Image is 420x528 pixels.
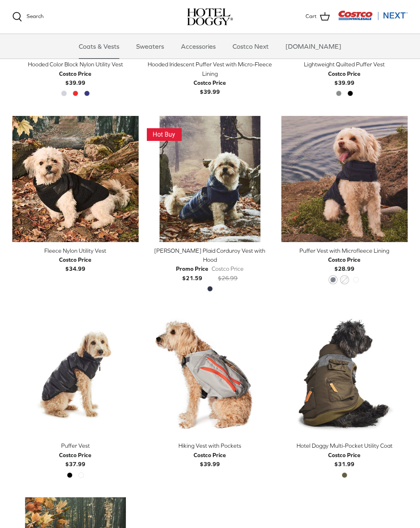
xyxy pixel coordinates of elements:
[59,451,91,467] b: $37.99
[59,69,91,86] b: $39.99
[147,441,273,450] div: Hiking Vest with Pockets
[194,78,226,87] div: Costco Price
[225,34,276,59] a: Costco Next
[59,69,91,78] div: Costco Price
[147,116,273,242] a: Melton Plaid Corduroy Vest with Hood
[281,311,408,437] a: Hotel Doggy Multi-Pocket Utility Coat
[281,441,408,450] div: Hotel Doggy Multi-Pocket Utility Coat
[306,11,330,22] a: Cart
[194,78,226,95] b: $39.99
[328,255,361,264] div: Costco Price
[328,255,361,272] b: $28.99
[187,8,233,25] img: hoteldoggycom
[147,441,273,469] a: Hiking Vest with Pockets Costco Price$39.99
[129,34,171,59] a: Sweaters
[306,12,317,21] span: Cart
[12,246,139,274] a: Fleece Nylon Utility Vest Costco Price$34.99
[147,246,273,265] div: [PERSON_NAME] Plaid Corduroy Vest with Hood
[338,10,408,20] img: Costco Next
[27,13,43,19] span: Search
[328,69,361,78] div: Costco Price
[147,128,182,141] img: This Item Is A Hot Buy! Get it While the Deal is Good!
[12,246,139,255] div: Fleece Nylon Utility Vest
[281,246,408,274] a: Puffer Vest with Microfleece Lining Costco Price$28.99
[281,60,408,87] a: Lightweight Quilted Puffer Vest Costco Price$39.99
[12,60,139,69] div: Hooded Color Block Nylon Utility Vest
[147,311,273,437] a: Hiking Vest with Pockets
[12,441,139,469] a: Puffer Vest Costco Price$37.99
[328,69,361,86] b: $39.99
[173,34,223,59] a: Accessories
[12,12,43,22] a: Search
[12,311,139,437] a: Puffer Vest
[281,441,408,469] a: Hotel Doggy Multi-Pocket Utility Coat Costco Price$31.99
[12,116,139,242] a: Fleece Nylon Utility Vest
[59,255,91,272] b: $34.99
[338,16,408,22] a: Visit Costco Next
[59,255,91,264] div: Costco Price
[71,34,127,59] a: Coats & Vests
[218,275,237,281] s: $26.99
[194,451,226,460] div: Costco Price
[194,451,226,467] b: $39.99
[278,34,349,59] a: [DOMAIN_NAME]
[147,246,273,283] a: [PERSON_NAME] Plaid Corduroy Vest with Hood Promo Price$21.59 Costco Price$26.99
[12,441,139,450] div: Puffer Vest
[281,60,408,69] div: Lightweight Quilted Puffer Vest
[176,264,208,273] div: Promo Price
[147,60,273,78] div: Hooded Iridescent Puffer Vest with Micro-Fleece Lining
[176,264,208,281] b: $21.59
[212,264,244,273] div: Costco Price
[147,60,273,97] a: Hooded Iridescent Puffer Vest with Micro-Fleece Lining Costco Price$39.99
[328,451,361,460] div: Costco Price
[281,116,408,242] a: Puffer Vest with Microfleece Lining
[187,8,233,25] a: hoteldoggy.com hoteldoggycom
[59,451,91,460] div: Costco Price
[12,60,139,87] a: Hooded Color Block Nylon Utility Vest Costco Price$39.99
[328,451,361,467] b: $31.99
[281,246,408,255] div: Puffer Vest with Microfleece Lining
